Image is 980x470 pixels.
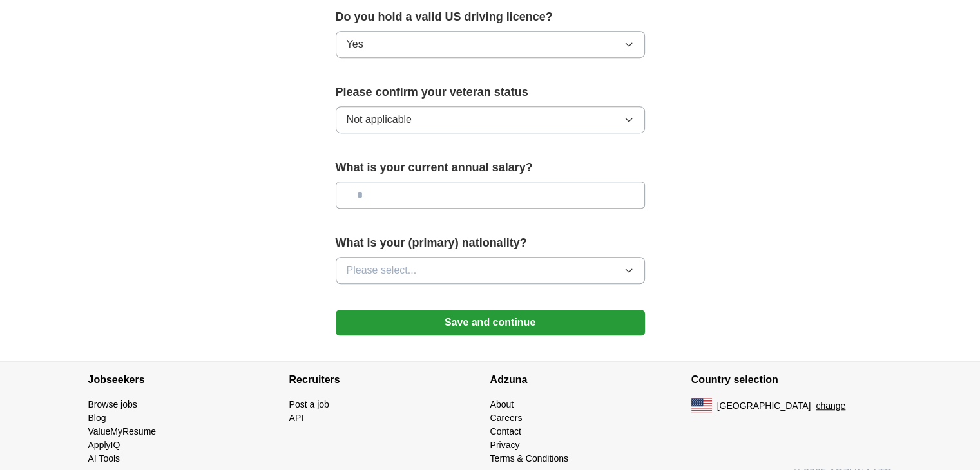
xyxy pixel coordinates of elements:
a: ApplyIQ [88,440,120,450]
a: AI Tools [88,453,120,464]
a: Contact [490,426,521,437]
span: Not applicable [347,112,412,127]
label: Do you hold a valid US driving licence? [336,8,645,26]
a: Blog [88,413,106,423]
a: Browse jobs [88,399,137,409]
span: Yes [347,37,363,52]
label: What is your current annual salary? [336,159,645,176]
button: Yes [336,31,645,58]
h4: Country selection [691,362,892,398]
span: Please select... [347,263,417,278]
a: About [490,399,514,409]
a: Terms & Conditions [490,453,568,464]
button: Save and continue [336,310,645,335]
button: change [816,399,845,413]
label: What is your (primary) nationality? [336,234,645,252]
img: US flag [691,398,712,413]
a: ValueMyResume [88,426,157,437]
span: [GEOGRAPHIC_DATA] [717,399,811,413]
button: Not applicable [336,106,645,133]
label: Please confirm your veteran status [336,84,645,101]
button: Please select... [336,257,645,284]
a: Privacy [490,440,520,450]
a: API [289,413,304,423]
a: Careers [490,413,523,423]
a: Post a job [289,399,329,409]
